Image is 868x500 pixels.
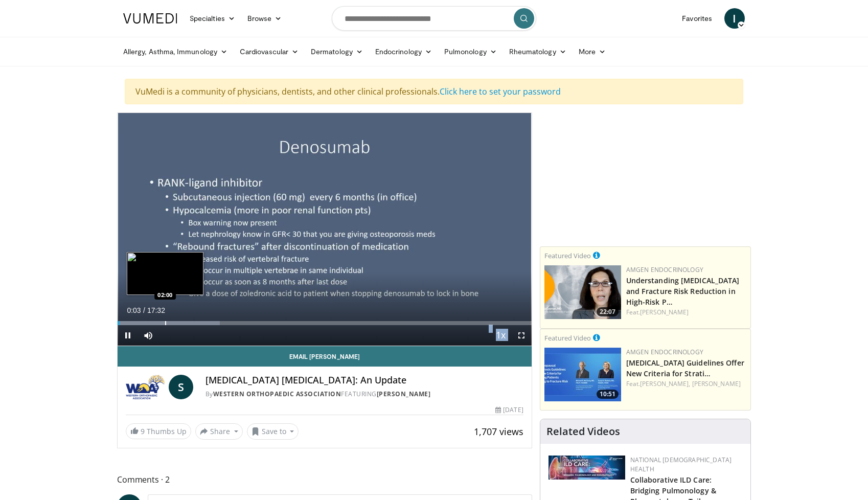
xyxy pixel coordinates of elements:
[544,251,591,260] small: Featured Video
[544,348,621,401] a: 10:51
[184,8,241,29] a: Specialties
[117,473,532,486] span: Comments 2
[147,306,165,314] span: 17:32
[630,456,732,473] a: National [DEMOGRAPHIC_DATA] Health
[495,405,523,415] div: [DATE]
[127,252,203,295] img: image.jpeg
[626,358,744,378] a: [MEDICAL_DATA] Guidelines Offer New Criteria for Strati…
[724,8,745,29] a: I
[692,379,741,388] a: [PERSON_NAME]
[626,308,746,317] div: Feat.
[305,41,369,62] a: Dermatology
[440,86,561,97] a: Click here to set your password
[241,8,288,29] a: Browse
[118,325,138,346] button: Pause
[127,306,141,314] span: 0:03
[544,348,621,401] img: 7b525459-078d-43af-84f9-5c25155c8fbb.png.150x105_q85_crop-smart_upscale.jpg
[511,325,532,346] button: Fullscreen
[118,346,532,367] a: Email [PERSON_NAME]
[640,308,689,316] a: [PERSON_NAME]
[546,425,620,438] h4: Related Videos
[568,112,722,240] iframe: Advertisement
[626,276,740,307] a: Understanding [MEDICAL_DATA] and Fracture Risk Reduction in High-Risk P…
[205,390,523,399] div: By FEATURING
[117,41,234,62] a: Allergy, Asthma, Immunology
[195,423,243,440] button: Share
[640,379,690,388] a: [PERSON_NAME],
[141,426,145,436] span: 9
[377,390,431,398] a: [PERSON_NAME]
[626,348,703,356] a: Amgen Endocrinology
[118,321,532,325] div: Progress Bar
[503,41,573,62] a: Rheumatology
[332,6,536,31] input: Search topics, interventions
[474,425,523,438] span: 1,707 views
[138,325,158,346] button: Mute
[676,8,718,29] a: Favorites
[205,375,523,386] h4: [MEDICAL_DATA] [MEDICAL_DATA]: An Update
[126,375,165,399] img: Western Orthopaedic Association
[491,325,511,346] button: Playback Rate
[369,41,438,62] a: Endocrinology
[247,423,299,440] button: Save to
[544,265,621,319] a: 22:07
[125,79,743,104] div: VuMedi is a community of physicians, dentists, and other clinical professionals.
[213,390,341,398] a: Western Orthopaedic Association
[597,307,619,316] span: 22:07
[544,265,621,319] img: c9a25db3-4db0-49e1-a46f-17b5c91d58a1.png.150x105_q85_crop-smart_upscale.png
[143,306,145,314] span: /
[626,379,746,389] div: Feat.
[626,265,703,274] a: Amgen Endocrinology
[126,423,191,439] a: 9 Thumbs Up
[123,13,177,24] img: VuMedi Logo
[118,113,532,346] video-js: Video Player
[597,390,619,399] span: 10:51
[438,41,503,62] a: Pulmonology
[573,41,612,62] a: More
[234,41,305,62] a: Cardiovascular
[544,333,591,343] small: Featured Video
[549,456,625,480] img: 7e341e47-e122-4d5e-9c74-d0a8aaff5d49.jpg.150x105_q85_autocrop_double_scale_upscale_version-0.2.jpg
[169,375,193,399] a: S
